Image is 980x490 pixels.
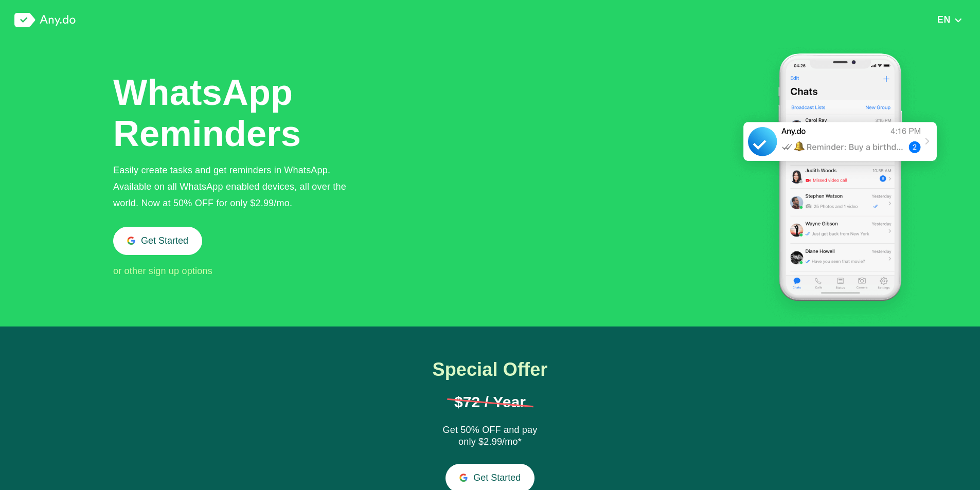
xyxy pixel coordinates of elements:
[113,266,212,276] span: or other sign up options
[447,394,533,410] h1: $72 / Year
[954,16,963,24] img: down
[113,227,202,255] button: Get Started
[113,72,304,154] h1: WhatsApp Reminders
[729,40,951,326] img: WhatsApp Tasks & Reminders
[410,359,571,380] h1: Special Offer
[937,14,951,25] span: EN
[439,424,542,449] div: Get 50% OFF and pay only $2.99/mo*
[14,13,76,27] img: logo
[113,162,363,211] div: Easily create tasks and get reminders in WhatsApp. Available on all WhatsApp enabled devices, all...
[934,14,966,25] button: EN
